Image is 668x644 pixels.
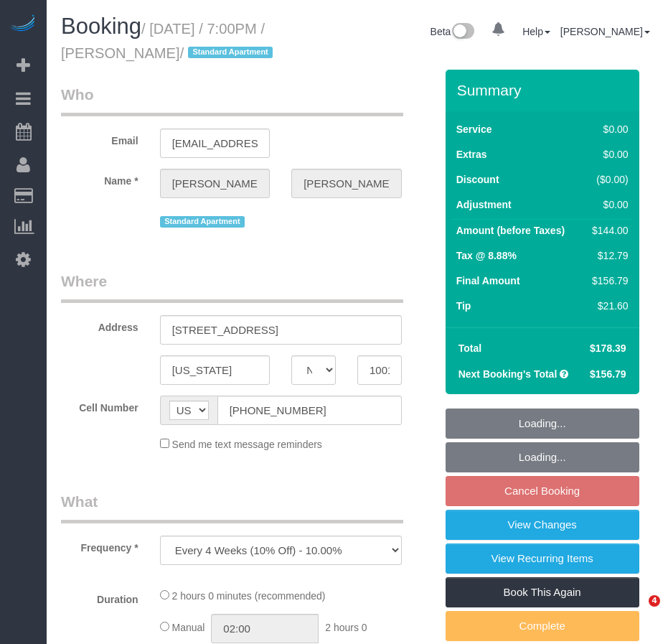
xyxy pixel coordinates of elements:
legend: What [61,491,403,523]
span: 2 hours 0 minutes (recommended) [172,590,326,602]
a: Book This Again [446,577,639,607]
span: Booking [61,14,141,39]
span: Manual [172,622,205,633]
span: 4 [649,595,660,607]
label: Adjustment [456,197,512,212]
strong: Total [458,342,481,354]
label: Discount [456,172,499,187]
a: Beta [431,26,475,37]
legend: Who [61,84,403,116]
label: Frequency * [50,536,149,555]
label: Address [50,315,149,335]
div: $144.00 [586,223,628,238]
label: Final Amount [456,274,520,288]
span: Standard Apartment [188,47,273,58]
div: $156.79 [586,274,628,288]
a: View Changes [446,510,639,540]
label: Cell Number [50,396,149,415]
div: $0.00 [586,122,628,136]
span: $156.79 [590,368,626,380]
a: View Recurring Items [446,543,639,574]
input: Cell Number [217,396,402,425]
div: $0.00 [586,147,628,162]
label: Extras [456,147,487,162]
iframe: Intercom live chat [619,595,654,630]
img: Automaid Logo [9,14,37,34]
label: Duration [50,587,149,607]
input: Email [160,129,271,158]
div: ($0.00) [586,172,628,187]
div: $0.00 [586,197,628,212]
small: / [DATE] / 7:00PM / [PERSON_NAME] [61,21,277,61]
strong: Next Booking's Total [458,368,558,380]
label: Name * [50,169,149,188]
input: City [160,355,271,385]
legend: Where [61,271,403,303]
span: Send me text message reminders [172,439,322,450]
span: / [180,45,278,61]
span: Standard Apartment [160,216,245,228]
label: Tip [456,299,471,313]
a: Help [522,26,550,37]
div: $12.79 [586,248,628,263]
label: Email [50,129,149,148]
span: $178.39 [590,342,626,354]
input: First Name [160,169,271,198]
div: $21.60 [586,299,628,313]
a: [PERSON_NAME] [560,26,650,37]
label: Tax @ 8.88% [456,248,517,263]
img: New interface [451,23,474,42]
label: Amount (before Taxes) [456,223,565,238]
label: Service [456,122,492,136]
input: Last Name [291,169,402,198]
h3: Summary [457,82,632,98]
input: Zip Code [357,355,402,385]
